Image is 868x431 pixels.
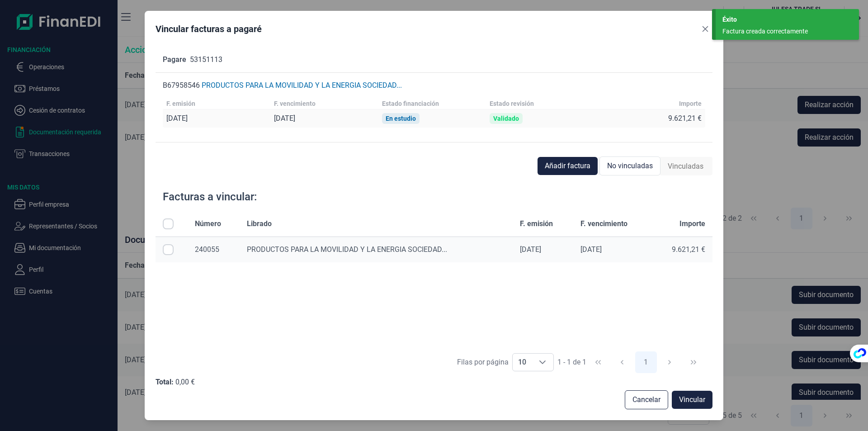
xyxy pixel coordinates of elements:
[247,218,272,229] span: Librado
[520,245,566,254] div: [DATE]
[580,218,627,229] span: F. vencimiento
[659,351,680,373] button: Next Page
[635,351,657,373] button: Page 1
[532,354,553,371] div: Choose
[493,115,519,122] div: Validado
[668,161,703,172] span: Vinculadas
[587,351,609,373] button: First Page
[274,114,295,123] div: [DATE]
[195,245,219,254] span: 240055
[683,351,704,373] button: Last Page
[195,218,221,229] span: Número
[163,189,257,204] div: Facturas a vincular:
[580,245,644,254] div: [DATE]
[698,22,712,36] button: Close
[722,15,852,24] div: Éxito
[520,218,553,229] span: F. emisión
[457,357,509,368] div: Filas por página
[163,218,174,229] div: All items unselected
[679,100,702,107] div: Importe
[538,157,598,175] button: Añadir factura
[166,114,188,123] div: [DATE]
[557,359,586,366] span: 1 - 1 de 1
[599,156,660,175] div: No vinculadas
[163,244,174,255] div: Row Selected null
[659,245,705,254] div: 9.621,21 €
[163,80,200,91] p: B67958546
[202,81,402,90] div: PRODUCTOS PARA LA MOVILIDAD Y LA ENERGIA SOCIEDAD...
[632,394,660,405] span: Cancelar
[672,391,712,409] button: Vincular
[274,100,316,107] div: F. vencimiento
[386,115,416,122] div: En estudio
[156,378,174,387] div: Total:
[679,394,705,405] span: Vincular
[163,54,186,65] p: Pagare
[513,354,532,371] span: 10
[247,245,447,254] span: PRODUCTOS PARA LA MOVILIDAD Y LA ENERGIA SOCIEDAD...
[166,100,195,107] div: F. emisión
[545,161,590,171] span: Añadir factura
[175,378,195,387] div: 0,00 €
[722,27,845,36] div: Factura creada correctamente
[382,100,439,107] div: Estado financiación
[625,390,668,409] button: Cancelar
[611,351,633,373] button: Previous Page
[668,114,702,123] div: 9.621,21 €
[156,23,262,35] div: Vincular facturas a pagaré
[660,157,711,175] div: Vinculadas
[607,161,653,171] span: No vinculadas
[490,100,534,107] div: Estado revisión
[679,218,705,229] span: Importe
[190,54,222,65] p: 53151113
